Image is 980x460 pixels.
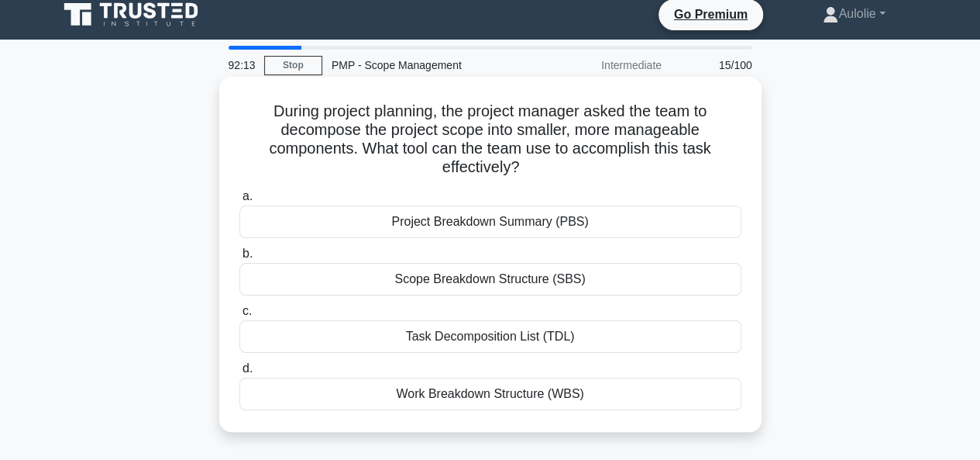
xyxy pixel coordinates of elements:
div: Task Decomposition List (TDL) [239,320,741,353]
span: b. [242,247,253,260]
div: PMP - Scope Management [322,50,535,81]
div: 92:13 [219,50,264,81]
a: Stop [264,56,322,75]
span: d. [242,361,253,375]
a: Go Premium [665,5,757,24]
div: Work Breakdown Structure (WBS) [239,378,741,410]
h5: During project planning, the project manager asked the team to decompose the project scope into s... [238,102,743,178]
span: c. [242,304,252,317]
div: 15/100 [671,50,762,81]
span: a. [242,189,253,202]
div: Scope Breakdown Structure (SBS) [239,263,741,296]
div: Project Breakdown Summary (PBS) [239,206,741,238]
div: Intermediate [535,50,671,81]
